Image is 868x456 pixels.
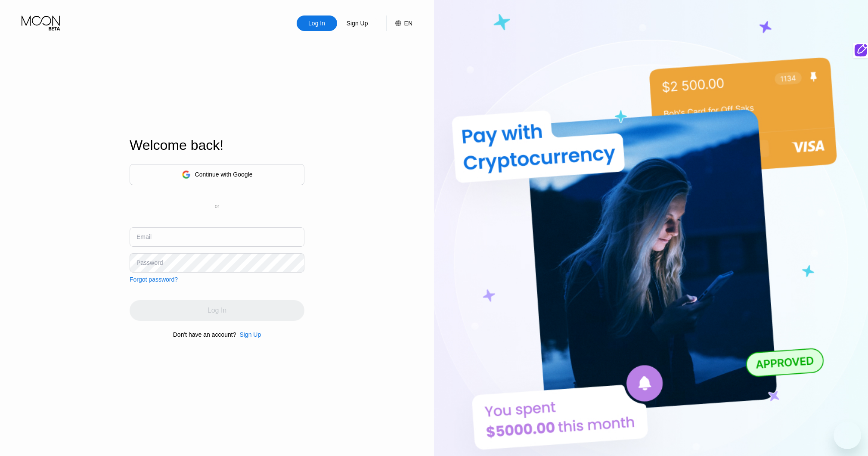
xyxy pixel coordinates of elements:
div: EN [404,20,412,27]
div: Sign Up [337,16,378,31]
div: Welcome back! [130,137,304,153]
div: Email [136,233,152,240]
div: Don't have an account? [173,331,236,338]
div: or [215,203,220,209]
div: Sign Up [239,331,261,338]
div: Forgot password? [130,276,178,283]
div: Sign Up [236,331,261,338]
div: Password [136,259,163,266]
div: Continue with Google [195,171,253,178]
div: Log In [307,19,326,28]
iframe: Button to launch messaging window [834,422,861,449]
div: Sign Up [346,19,369,28]
div: Log In [297,16,337,31]
div: EN [386,16,412,31]
div: Continue with Google [130,164,304,185]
